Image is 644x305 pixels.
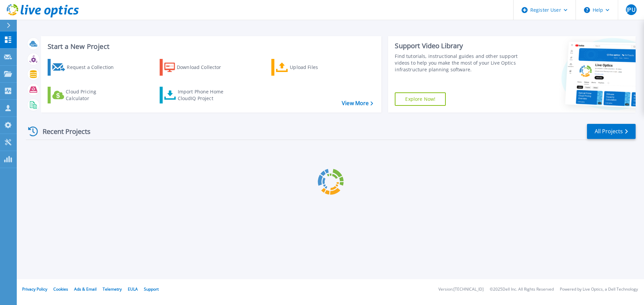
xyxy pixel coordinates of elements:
div: Find tutorials, instructional guides and other support videos to help you make the most of your L... [395,53,521,73]
div: Upload Files [290,61,343,74]
a: Cloud Pricing Calculator [48,87,122,103]
a: Support [144,286,159,292]
a: Request a Collection [48,59,122,76]
a: All Projects [587,124,636,139]
div: Download Collector [177,61,230,74]
div: Request a Collection [67,61,120,74]
li: Powered by Live Optics, a Dell Technology [560,287,638,292]
span: JPU [627,7,635,12]
a: EULA [128,286,138,292]
div: Cloud Pricing Calculator [66,88,119,102]
a: Ads & Email [74,286,97,292]
div: Support Video Library [395,42,521,50]
a: Download Collector [160,59,234,76]
li: © 2025 Dell Inc. All Rights Reserved [490,287,554,292]
a: Telemetry [103,286,122,292]
a: Privacy Policy [22,286,47,292]
a: Explore Now! [395,92,446,106]
div: Recent Projects [26,123,100,140]
a: Cookies [53,286,68,292]
a: Upload Files [271,59,346,76]
li: Version: [TECHNICAL_ID] [438,287,484,292]
a: View More [342,100,373,106]
div: Import Phone Home CloudIQ Project [178,88,230,102]
h3: Start a New Project [48,43,373,50]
